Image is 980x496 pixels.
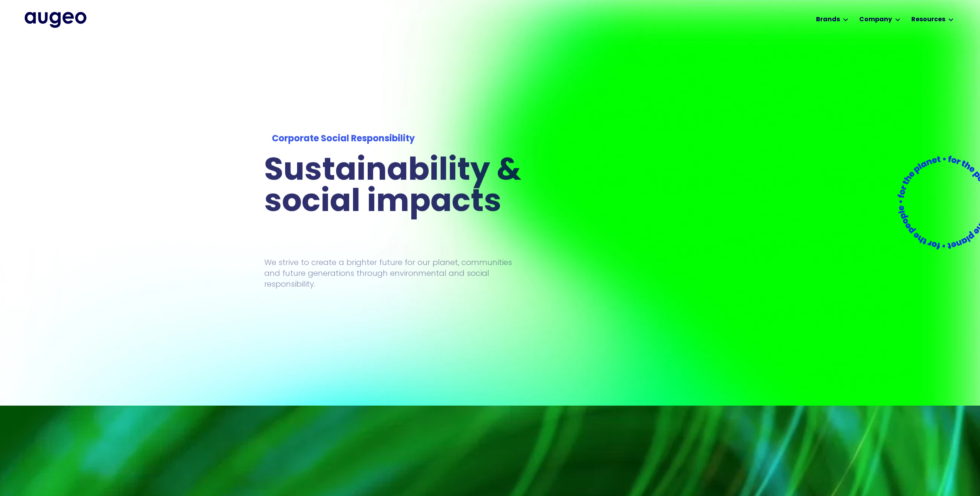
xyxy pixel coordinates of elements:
[264,257,530,289] p: We strive to create a brighter future for our planet, communities and future generations through ...
[911,15,945,24] div: Resources
[25,12,86,27] img: Augeo's full logo in midnight blue.
[859,15,892,24] div: Company
[272,135,415,144] strong: Corporate Social Responsibility
[25,12,86,27] a: home
[816,15,840,24] div: Brands
[264,156,598,219] h1: Sustainability & social impacts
